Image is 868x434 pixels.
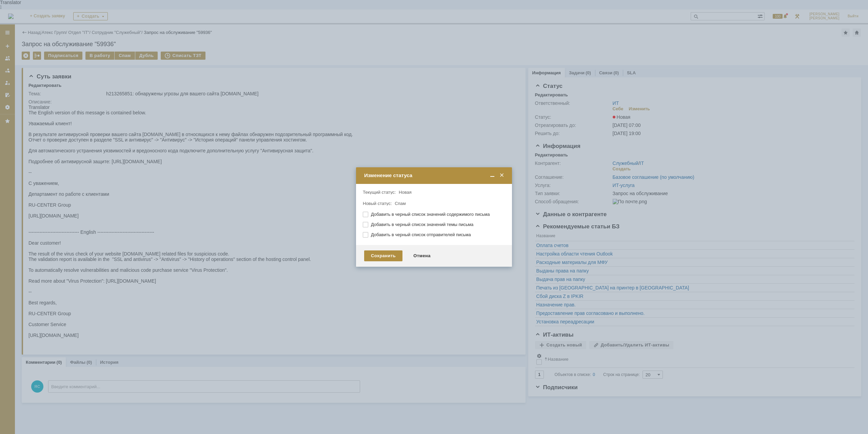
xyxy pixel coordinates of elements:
label: Добавить в черный список отправителей письма [371,232,504,238]
label: Новый статус: [363,201,392,206]
span: Спам [395,201,406,206]
span: Закрыть [498,172,505,178]
label: Добавить в черный список значений темы письма [371,222,504,227]
span: Свернуть (Ctrl + M) [489,172,496,178]
label: Текущий статус: [363,190,396,195]
span: Новая [399,190,412,195]
label: Добавить в черный список значений содержимого письма [371,212,504,217]
div: Изменение статуса [364,172,505,178]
